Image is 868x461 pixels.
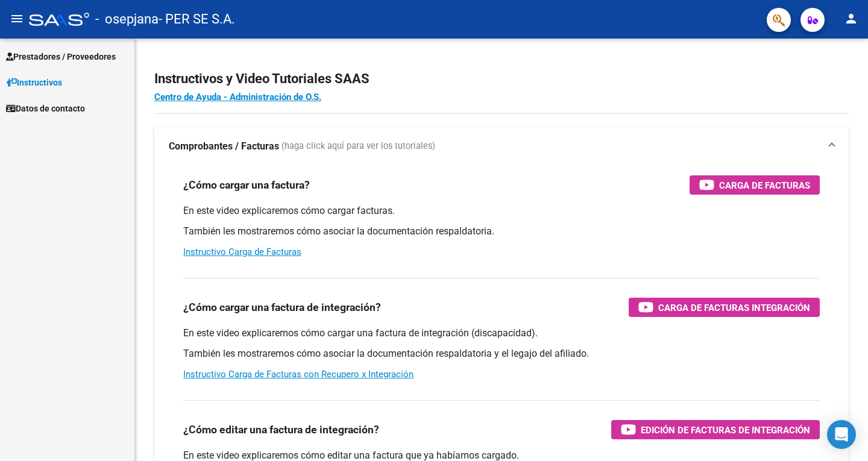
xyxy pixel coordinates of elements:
p: En este video explicaremos cómo cargar una factura de integración (discapacidad). [183,327,820,340]
span: - osepjana [95,6,159,33]
a: Instructivo Carga de Facturas con Recupero x Integración [183,369,414,380]
h3: ¿Cómo cargar una factura? [183,177,310,193]
h3: ¿Cómo editar una factura de integración? [183,421,379,438]
span: Instructivos [6,76,62,89]
p: También les mostraremos cómo asociar la documentación respaldatoria y el legajo del afiliado. [183,347,820,360]
span: Edición de Facturas de integración [641,422,810,437]
span: Prestadores / Proveedores [6,50,116,63]
a: Centro de Ayuda - Administración de O.S. [154,92,321,102]
mat-icon: person [844,11,858,26]
strong: Comprobantes / Facturas [169,140,279,153]
p: En este video explicaremos cómo cargar facturas. [183,204,820,218]
mat-expansion-panel-header: Comprobantes / Facturas (haga click aquí para ver los tutoriales) [154,127,849,166]
span: Carga de Facturas [719,178,810,193]
h3: ¿Cómo cargar una factura de integración? [183,299,381,316]
button: Carga de Facturas [690,175,820,195]
span: (haga click aquí para ver los tutoriales) [281,140,435,153]
mat-icon: menu [10,11,24,26]
h2: Instructivos y Video Tutoriales SAAS [154,67,849,90]
span: - PER SE S.A. [159,6,235,33]
a: Instructivo Carga de Facturas [183,246,301,257]
div: Open Intercom Messenger [827,420,856,449]
p: También les mostraremos cómo asociar la documentación respaldatoria. [183,225,820,238]
button: Edición de Facturas de integración [611,420,820,439]
button: Carga de Facturas Integración [629,298,820,317]
span: Datos de contacto [6,102,85,115]
span: Carga de Facturas Integración [658,300,810,315]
